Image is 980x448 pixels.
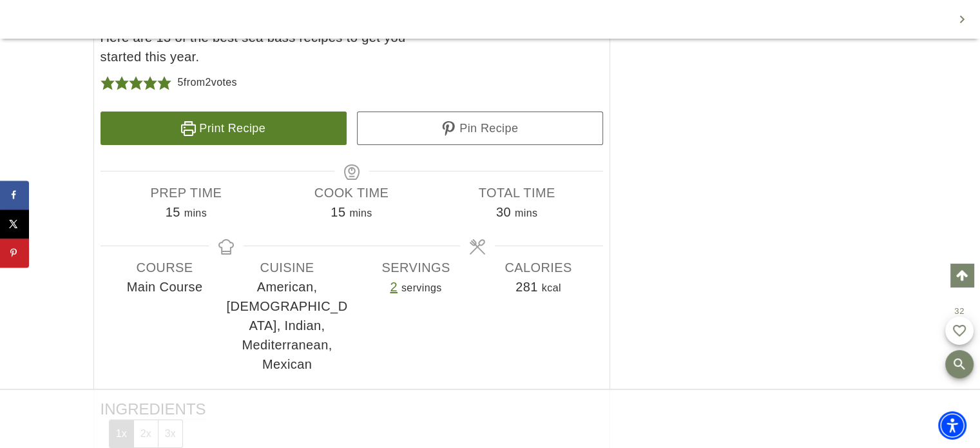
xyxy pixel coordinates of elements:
[178,73,237,92] div: from votes
[515,280,538,294] span: 281
[331,205,345,219] span: 15
[355,258,477,277] span: Servings
[434,183,600,202] span: Total Time
[496,205,511,219] span: 30
[401,282,442,293] span: servings
[104,183,269,202] span: Prep Time
[269,183,434,202] span: Cook Time
[101,73,115,92] span: Rate this recipe 1 out of 5 stars
[226,258,349,277] span: Cuisine
[104,277,226,297] span: Main Course
[477,258,600,277] span: Calories
[205,77,211,88] span: 2
[390,280,398,294] a: Adjust recipe servings
[129,73,143,92] span: Rate this recipe 3 out of 5 stars
[226,277,349,374] span: American, [DEMOGRAPHIC_DATA], Indian, Mediterranean, Mexican
[143,73,157,92] span: Rate this recipe 4 out of 5 stars
[166,205,180,219] span: 15
[515,208,537,219] span: mins
[157,73,171,92] span: Rate this recipe 5 out of 5 stars
[349,208,372,219] span: mins
[115,73,129,92] span: Rate this recipe 2 out of 5 stars
[675,129,868,290] iframe: Advertisement
[184,208,207,219] span: mins
[101,112,347,145] a: Print Recipe
[542,282,561,293] span: kcal
[178,77,184,88] span: 5
[938,411,966,440] div: Accessibility Menu
[104,258,226,277] span: Course
[357,112,603,145] a: Pin Recipe
[950,264,974,287] a: Scroll to top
